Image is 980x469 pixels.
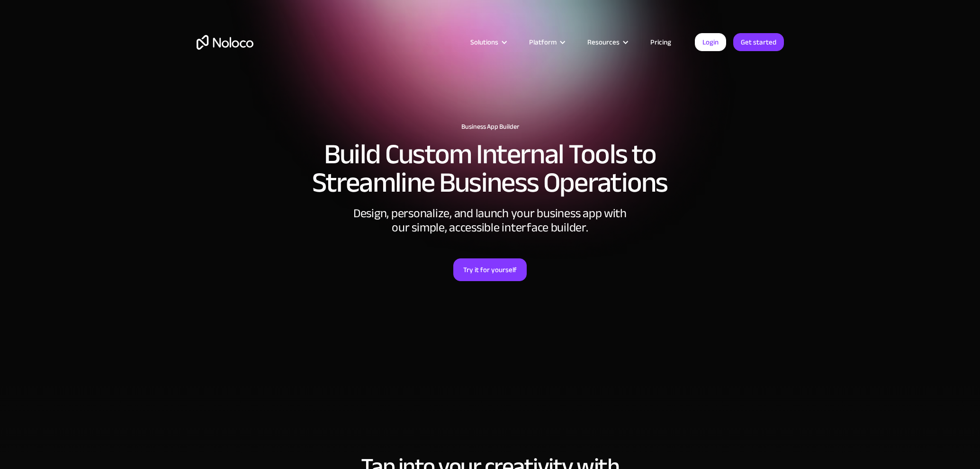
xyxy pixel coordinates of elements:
[733,33,784,51] a: Get started
[575,36,638,48] div: Resources
[197,35,253,50] a: home
[529,36,557,48] div: Platform
[348,206,632,235] div: Design, personalize, and launch your business app with our simple, accessible interface builder.
[197,140,784,197] h2: Build Custom Internal Tools to Streamline Business Operations
[695,33,726,51] a: Login
[197,123,784,131] h1: Business App Builder
[453,258,527,281] a: Try it for yourself
[459,36,517,48] div: Solutions
[638,36,683,48] a: Pricing
[470,36,498,48] div: Solutions
[587,36,620,48] div: Resources
[517,36,575,48] div: Platform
